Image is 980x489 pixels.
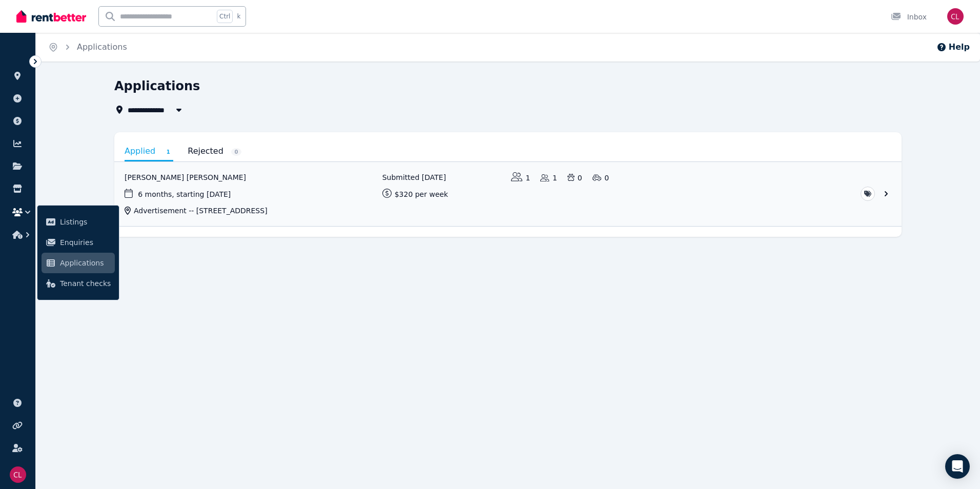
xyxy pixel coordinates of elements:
[945,454,970,479] div: Open Intercom Messenger
[60,277,111,290] span: Tenant checks
[188,142,241,160] a: Rejected
[114,78,200,94] h1: Applications
[231,148,241,156] span: 0
[217,10,233,23] span: Ctrl
[36,33,139,62] nav: Breadcrumb
[60,257,111,269] span: Applications
[42,232,115,253] a: Enquiries
[163,148,173,156] span: 1
[891,12,927,22] div: Inbox
[42,212,115,232] a: Listings
[125,142,173,161] a: Applied
[77,42,127,52] a: Applications
[60,236,111,249] span: Enquiries
[114,162,902,226] a: View application: Richa K C
[16,9,86,24] img: RentBetter
[936,41,970,53] button: Help
[10,466,26,483] img: Charlach Pty Ltd
[42,253,115,273] a: Applications
[42,273,115,294] a: Tenant checks
[60,216,111,228] span: Listings
[947,8,964,25] img: Charlach Pty Ltd
[237,12,240,21] span: k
